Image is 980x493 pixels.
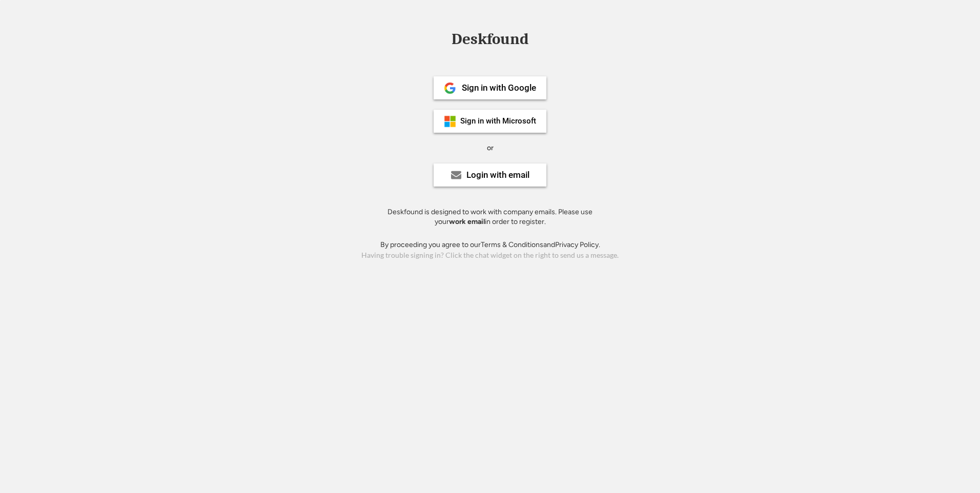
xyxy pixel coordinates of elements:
[444,115,456,128] img: ms-symbollockup_mssymbol_19.png
[375,207,605,227] div: Deskfound is designed to work with company emails. Please use your in order to register.
[555,240,600,249] a: Privacy Policy.
[466,171,529,179] div: Login with email
[380,240,600,250] div: By proceeding you agree to our and
[449,217,485,226] strong: work email
[481,240,543,249] a: Terms & Conditions
[462,84,536,92] div: Sign in with Google
[460,117,536,125] div: Sign in with Microsoft
[444,82,456,94] img: 1024px-Google__G__Logo.svg.png
[487,143,494,153] div: or
[446,31,534,47] div: Deskfound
